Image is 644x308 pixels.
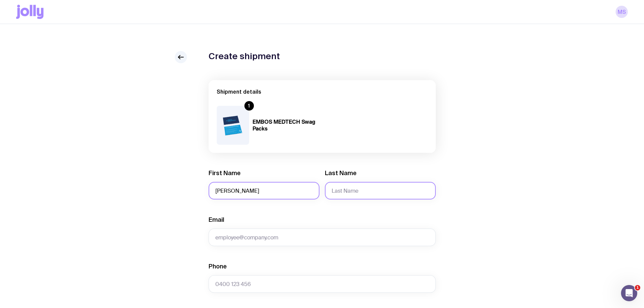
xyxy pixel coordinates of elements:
div: 1 [244,101,254,111]
input: 0400 123 456 [209,275,436,293]
input: employee@company.com [209,229,436,246]
h2: Shipment details [217,88,428,95]
input: Last Name [325,182,436,199]
label: First Name [209,169,241,177]
h1: Create shipment [209,51,280,61]
span: 1 [635,285,640,290]
label: Email [209,216,224,224]
h4: EMBOS MEDTECH Swag Packs [253,119,318,132]
a: MS [616,6,628,18]
input: First Name [209,182,319,199]
label: Last Name [325,169,357,177]
label: Phone [209,262,227,270]
iframe: Intercom live chat [621,285,637,301]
